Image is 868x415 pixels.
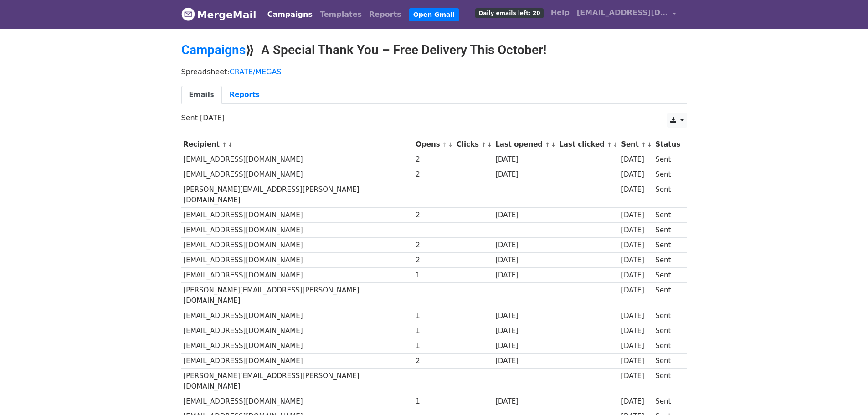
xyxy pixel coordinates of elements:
div: [DATE] [621,396,651,407]
div: [DATE] [621,210,651,220]
th: Opens [414,137,455,152]
td: [EMAIL_ADDRESS][DOMAIN_NAME] [181,223,414,238]
a: ↑ [641,141,646,148]
a: ↓ [448,141,453,148]
td: [EMAIL_ADDRESS][DOMAIN_NAME] [181,152,414,167]
td: [PERSON_NAME][EMAIL_ADDRESS][PERSON_NAME][DOMAIN_NAME] [181,182,414,208]
a: ↓ [228,141,233,148]
a: Campaigns [264,5,316,24]
div: [DATE] [495,169,555,180]
td: Sent [653,338,682,354]
td: [EMAIL_ADDRESS][DOMAIN_NAME] [181,338,414,354]
div: [DATE] [495,154,555,165]
p: Spreadsheet: [181,67,687,77]
a: ↓ [647,141,652,148]
div: [DATE] [495,270,555,281]
td: [PERSON_NAME][EMAIL_ADDRESS][PERSON_NAME][DOMAIN_NAME] [181,369,414,394]
a: ↑ [481,141,486,148]
div: [DATE] [495,210,555,220]
td: [EMAIL_ADDRESS][DOMAIN_NAME] [181,207,414,222]
a: Campaigns [181,42,246,57]
td: [EMAIL_ADDRESS][DOMAIN_NAME] [181,394,414,409]
td: Sent [653,238,682,253]
td: Sent [653,323,682,338]
a: ↑ [545,141,550,148]
div: [DATE] [621,169,651,180]
td: Sent [653,354,682,369]
th: Last clicked [557,137,619,152]
div: [DATE] [495,356,555,366]
td: Sent [653,253,682,268]
div: [DATE] [621,154,651,165]
a: Daily emails left: 20 [472,4,547,22]
td: Sent [653,369,682,394]
td: Sent [653,182,682,208]
a: Emails [181,86,222,104]
td: Sent [653,283,682,308]
a: [EMAIL_ADDRESS][DOMAIN_NAME] [573,4,680,25]
div: [DATE] [621,311,651,321]
div: [DATE] [495,326,555,336]
a: Reports [222,86,267,104]
div: 2 [416,210,452,220]
td: [EMAIL_ADDRESS][DOMAIN_NAME] [181,323,414,338]
div: [DATE] [495,341,555,351]
a: ↓ [613,141,618,148]
div: 2 [416,154,452,165]
td: Sent [653,152,682,167]
div: [DATE] [495,255,555,266]
a: ↑ [222,141,227,148]
td: Sent [653,223,682,238]
a: ↑ [442,141,447,148]
td: [EMAIL_ADDRESS][DOMAIN_NAME] [181,354,414,369]
h2: ⟫ A Special Thank You – Free Delivery This October! [181,42,687,58]
span: Daily emails left: 20 [475,8,543,18]
a: ↓ [487,141,492,148]
div: [DATE] [621,255,651,266]
a: ↑ [607,141,612,148]
a: ↓ [551,141,556,148]
div: 2 [416,240,452,251]
div: [DATE] [621,356,651,366]
div: 2 [416,169,452,180]
a: Templates [316,5,365,24]
div: [DATE] [621,326,651,336]
img: MergeMail logo [181,7,195,21]
td: [EMAIL_ADDRESS][DOMAIN_NAME] [181,253,414,268]
div: [DATE] [621,270,651,281]
td: Sent [653,394,682,409]
a: Reports [365,5,405,24]
th: Clicks [454,137,493,152]
div: [DATE] [621,341,651,351]
td: Sent [653,308,682,323]
div: [DATE] [621,184,651,195]
div: 1 [416,270,452,281]
div: 2 [416,255,452,266]
td: Sent [653,268,682,283]
a: CRATE/MEGAS [230,67,282,76]
td: [PERSON_NAME][EMAIL_ADDRESS][PERSON_NAME][DOMAIN_NAME] [181,283,414,308]
a: Open Gmail [409,8,459,21]
td: [EMAIL_ADDRESS][DOMAIN_NAME] [181,308,414,323]
td: Sent [653,167,682,182]
div: 2 [416,356,452,366]
a: Help [547,4,573,22]
td: [EMAIL_ADDRESS][DOMAIN_NAME] [181,167,414,182]
th: Recipient [181,137,414,152]
div: [DATE] [621,240,651,251]
td: [EMAIL_ADDRESS][DOMAIN_NAME] [181,238,414,253]
span: [EMAIL_ADDRESS][DOMAIN_NAME] [577,7,668,18]
th: Last opened [493,137,557,152]
div: 1 [416,396,452,407]
p: Sent [DATE] [181,113,687,123]
div: [DATE] [495,240,555,251]
td: Sent [653,207,682,222]
th: Sent [619,137,653,152]
div: 1 [416,341,452,351]
th: Status [653,137,682,152]
div: [DATE] [495,396,555,407]
div: [DATE] [621,225,651,236]
a: MergeMail [181,5,257,24]
td: [EMAIL_ADDRESS][DOMAIN_NAME] [181,268,414,283]
div: [DATE] [621,285,651,296]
